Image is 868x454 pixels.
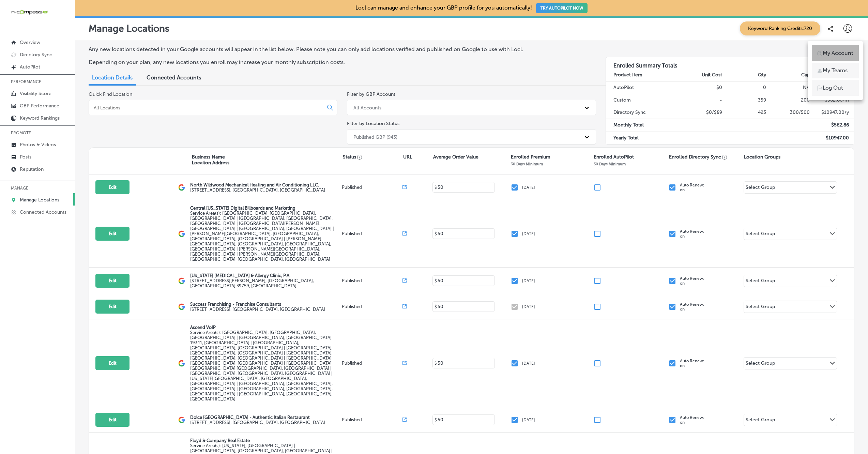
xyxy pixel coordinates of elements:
img: 660ab0bf-5cc7-4cb8-ba1c-48b5ae0f18e60NCTV_CLogo_TV_Black_-500x88.png [11,9,48,15]
a: Log Out [812,80,859,96]
a: My Teams [812,63,859,78]
p: Log Out [823,84,843,92]
p: My Account [823,49,853,57]
button: TRY AUTOPILOT NOW [536,3,588,13]
p: Posts [20,154,31,160]
p: Connected Accounts [20,209,66,215]
p: GBP Performance [20,103,59,109]
p: Overview [20,40,40,45]
p: Manage Locations [20,197,59,203]
p: My Teams [823,66,848,75]
p: AutoPilot [20,64,40,70]
p: Photos & Videos [20,142,56,148]
p: Directory Sync [20,52,52,58]
p: Keyword Rankings [20,115,60,121]
a: My Account [812,45,859,61]
p: Visibility Score [20,91,51,96]
p: Reputation [20,166,44,172]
